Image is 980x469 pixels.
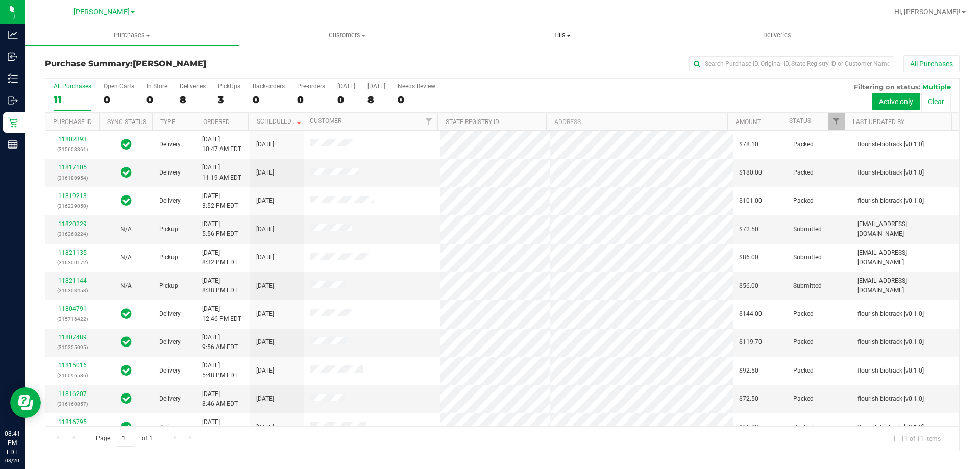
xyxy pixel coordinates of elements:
a: 11821135 [58,249,87,256]
p: (316303453) [52,286,93,295]
a: Customers [239,24,454,46]
span: [EMAIL_ADDRESS][DOMAIN_NAME] [857,276,953,295]
span: Delivery [159,394,181,404]
span: [DATE] [256,337,274,347]
span: flourish-biotrack [v0.1.0] [857,309,924,319]
a: 11807489 [58,334,87,341]
span: [DATE] 12:46 PM EDT [202,304,241,324]
span: [PERSON_NAME] [133,59,206,68]
span: In Sync [121,391,132,406]
button: All Purchases [903,55,960,72]
a: 11820229 [58,220,87,228]
span: [DATE] 3:52 PM EDT [202,191,238,211]
span: [DATE] 8:38 PM EDT [202,276,238,295]
a: Sync Status [107,118,146,126]
span: Delivery [159,309,181,319]
span: [DATE] [256,366,274,376]
input: 1 [117,431,135,447]
p: (316268224) [52,229,93,239]
span: Page of 1 [87,431,161,447]
a: 11821144 [58,277,87,284]
a: Tills [454,24,669,46]
span: Delivery [159,366,181,376]
span: [DATE] 8:46 AM EDT [202,389,238,409]
span: [DATE] [256,423,274,432]
span: flourish-biotrack [v0.1.0] [857,394,924,404]
span: [DATE] 9:56 AM EDT [202,333,238,352]
span: [DATE] [256,225,274,234]
span: Delivery [159,168,181,178]
a: 11815016 [58,362,87,369]
span: [DATE] [256,253,274,262]
span: [DATE] [256,281,274,291]
span: Not Applicable [120,254,132,261]
span: [DATE] 8:32 PM EDT [202,248,238,267]
div: 8 [180,94,206,106]
div: Deliveries [180,83,206,90]
span: In Sync [121,307,132,321]
inline-svg: Inventory [8,73,18,84]
span: In Sync [121,420,132,434]
div: In Store [146,83,167,90]
span: Multiple [922,83,951,91]
a: Deliveries [670,24,885,46]
div: Open Carts [104,83,134,90]
p: (315255095) [52,342,93,352]
p: (316096586) [52,371,93,380]
span: Pickup [159,225,178,234]
span: [DATE] 11:19 AM EDT [202,163,241,182]
span: Delivery [159,196,181,206]
div: 0 [104,94,134,106]
span: Packed [793,423,814,432]
p: (316160857) [52,399,93,409]
a: 11817105 [58,164,87,171]
span: Submitted [793,281,822,291]
span: $56.00 [739,281,758,291]
span: [DATE] 5:48 PM EDT [202,361,238,380]
span: flourish-biotrack [v0.1.0] [857,196,924,206]
div: 0 [297,94,325,106]
span: $101.00 [739,196,762,206]
span: [PERSON_NAME] [73,8,130,16]
span: [DATE] 10:47 AM EDT [202,135,241,154]
button: Active only [872,93,920,110]
span: $72.50 [739,394,758,404]
a: Last Updated By [853,118,904,126]
span: In Sync [121,363,132,378]
div: Pre-orders [297,83,325,90]
p: 08/20 [5,457,20,464]
span: Packed [793,366,814,376]
span: Pickup [159,253,178,262]
div: 8 [367,94,385,106]
span: Tills [455,31,669,40]
div: 0 [253,94,285,106]
div: [DATE] [367,83,385,90]
span: $92.50 [739,366,758,376]
a: State Registry ID [446,118,499,126]
th: Address [546,113,727,131]
inline-svg: Outbound [8,95,18,106]
span: flourish-biotrack [v0.1.0] [857,337,924,347]
span: $119.70 [739,337,762,347]
span: $144.00 [739,309,762,319]
span: $72.50 [739,225,758,234]
a: Filter [421,113,437,130]
h3: Purchase Summary: [45,59,350,68]
button: Clear [921,93,951,110]
span: Pickup [159,281,178,291]
span: Delivery [159,423,181,432]
a: Status [789,117,811,125]
p: (315603361) [52,144,93,154]
a: Type [160,118,175,126]
span: In Sync [121,335,132,349]
span: $78.10 [739,140,758,150]
a: Customer [310,117,341,125]
span: flourish-biotrack [v0.1.0] [857,366,924,376]
span: Hi, [PERSON_NAME]! [894,8,961,16]
inline-svg: Reports [8,139,18,150]
span: Deliveries [749,31,805,40]
span: In Sync [121,137,132,152]
p: 08:41 PM EDT [5,429,20,457]
span: [DATE] 5:56 PM EDT [202,219,238,239]
a: Amount [736,118,761,126]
